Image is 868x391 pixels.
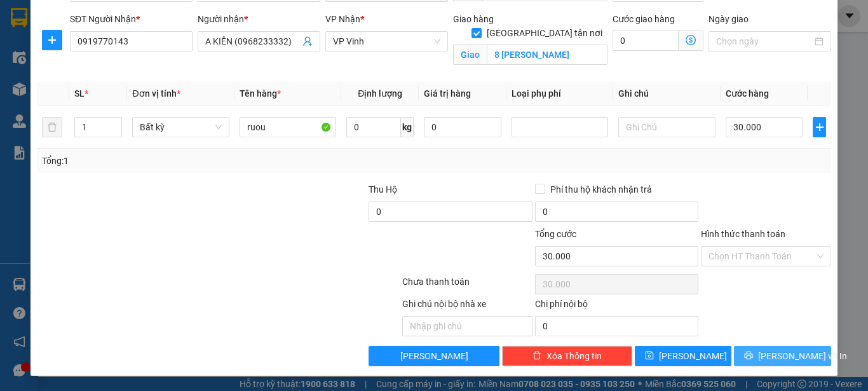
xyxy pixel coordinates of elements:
span: Cước hàng [726,88,769,99]
div: Người nhận [198,12,320,26]
span: printer [744,351,753,361]
span: Bất kỳ [140,118,221,137]
button: [PERSON_NAME] [369,346,499,366]
span: dollar-circle [686,35,696,45]
input: 0 [424,117,501,137]
button: delete [42,117,62,137]
button: plus [42,30,62,50]
input: Giao tận nơi [487,45,607,65]
li: Hotline: 02386655777, 02462925925, 0944789456 [119,47,531,63]
span: Giao [453,45,487,65]
input: Ghi Chú [618,117,715,137]
span: [PERSON_NAME] [400,349,468,363]
span: Thu Hộ [369,184,397,195]
input: Ngày giao [716,34,812,48]
span: Định lượng [358,88,402,99]
div: Tổng: 1 [42,154,336,168]
div: SĐT Người Nhận [70,12,193,26]
button: printer[PERSON_NAME] và In [734,346,831,366]
label: Hình thức thanh toán [701,229,785,239]
input: VD: Bàn, Ghế [240,117,336,137]
span: Đơn vị tính [132,88,180,99]
label: Cước giao hàng [613,14,675,24]
span: kg [401,117,414,137]
b: GỬI : VP Giải Phóng [16,92,170,113]
span: VP Vinh [333,32,440,51]
input: Nhập ghi chú [402,316,532,336]
div: Chi phí nội bộ [535,297,698,316]
button: deleteXóa Thông tin [502,346,632,366]
span: VP Nhận [325,14,360,24]
div: Chưa thanh toán [401,275,534,297]
th: Loại phụ phí [506,81,613,106]
div: Ghi chú nội bộ nhà xe [402,297,532,316]
img: logo.jpg [16,16,79,79]
span: plus [43,35,62,45]
span: SL [74,88,85,99]
span: Xóa Thông tin [546,349,602,363]
span: Phí thu hộ khách nhận trả [545,182,657,196]
button: save[PERSON_NAME] [635,346,732,366]
span: user-add [302,36,313,46]
span: [GEOGRAPHIC_DATA] tận nơi [482,26,607,40]
span: delete [532,351,541,361]
input: Cước giao hàng [613,31,679,51]
span: Giao hàng [453,14,494,24]
span: Tổng cước [535,229,576,239]
label: Ngày giao [709,14,749,24]
span: [PERSON_NAME] và In [758,349,847,363]
th: Ghi chú [613,81,720,106]
span: save [645,351,654,361]
span: [PERSON_NAME] [659,349,727,363]
li: [PERSON_NAME], [PERSON_NAME] [119,31,531,47]
span: Giá trị hàng [424,88,471,99]
span: Tên hàng [240,88,281,99]
button: plus [813,117,826,137]
span: plus [813,122,825,132]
